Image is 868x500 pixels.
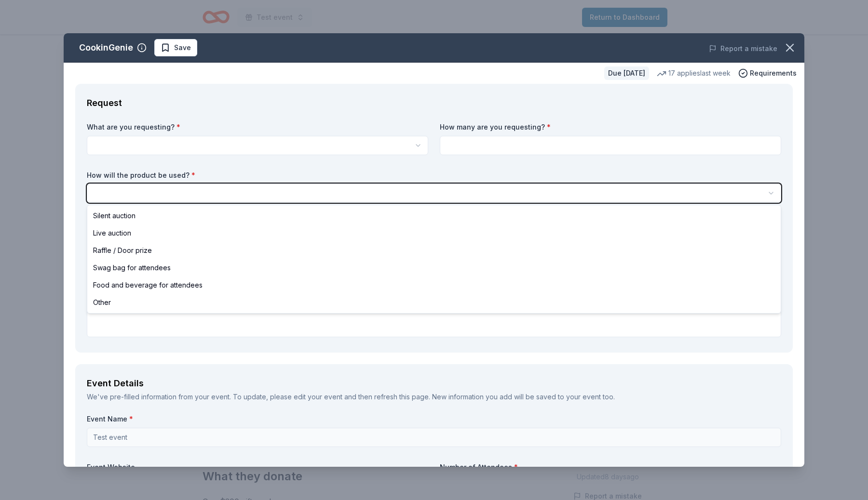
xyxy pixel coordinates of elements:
span: Silent auction [93,210,136,222]
span: Live auction [93,227,131,239]
span: Raffle / Door prize [93,245,152,256]
span: Swag bag for attendees [93,262,171,274]
span: Food and beverage for attendees [93,279,203,291]
span: Other [93,297,111,308]
span: Test event [257,12,293,23]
